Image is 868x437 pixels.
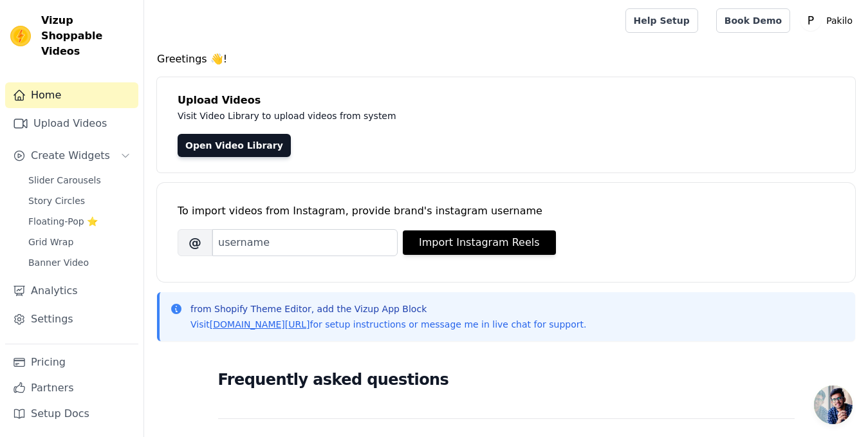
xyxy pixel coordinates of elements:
a: Home [5,82,138,108]
h4: Greetings 👋! [157,51,855,67]
span: Vizup Shoppable Videos [41,13,133,59]
h2: Frequently asked questions [218,367,795,393]
img: Vizup [10,26,31,46]
a: Story Circles [21,192,138,210]
text: P [808,14,814,27]
button: P Pakilo [800,9,858,32]
button: Create Widgets [5,143,138,169]
a: Analytics [5,278,138,304]
span: @ [178,229,212,256]
a: [DOMAIN_NAME][URL] [210,319,310,330]
p: from Shopify Theme Editor, add the Vizup App Block [190,302,586,315]
p: Pakilo [821,9,858,32]
span: Slider Carousels [28,174,101,187]
a: Book Demo [716,8,790,33]
button: Import Instagram Reels [403,230,556,255]
a: Settings [5,306,138,332]
p: Visit for setup instructions or message me in live chat for support. [190,318,586,331]
span: Banner Video [28,256,89,269]
h4: Upload Videos [178,93,835,108]
input: username [212,229,398,256]
a: Pricing [5,349,138,375]
a: Banner Video [21,254,138,272]
span: Grid Wrap [28,236,73,248]
span: Story Circles [28,194,85,207]
a: Floating-Pop ⭐ [21,212,138,230]
a: Open Video Library [178,134,291,157]
div: To import videos from Instagram, provide brand's instagram username [178,203,835,219]
a: Open chat [814,386,853,424]
span: Create Widgets [31,148,110,163]
a: Help Setup [625,8,698,33]
span: Floating-Pop ⭐ [28,215,98,228]
a: Upload Videos [5,111,138,136]
a: Slider Carousels [21,171,138,189]
a: Setup Docs [5,401,138,427]
p: Visit Video Library to upload videos from system [178,108,754,124]
a: Grid Wrap [21,233,138,251]
a: Partners [5,375,138,401]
